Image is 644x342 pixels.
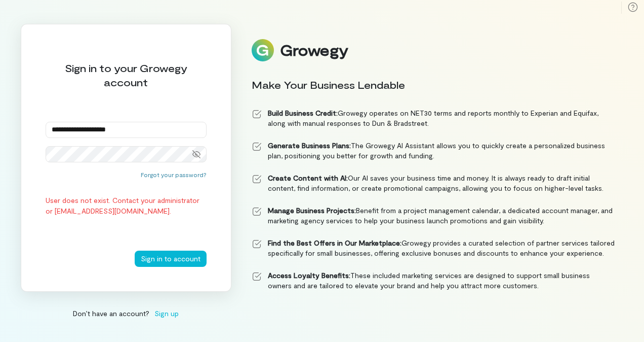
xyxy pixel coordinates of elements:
[141,170,207,179] button: Forgot your password?
[252,206,615,226] li: Benefit from a project management calendar, a dedicated account manager, and marketing agency ser...
[154,308,179,319] span: Sign up
[252,78,615,92] div: Make Your Business Lendable
[252,270,615,291] li: These included marketing services are designed to support small business owners and are tailored ...
[252,141,615,161] li: The Growegy AI Assistant allows you to quickly create a personalized business plan, positioning y...
[252,238,615,258] li: Growegy provides a curated selection of partner services tailored specifically for small business...
[252,39,274,61] img: Logo
[280,42,348,59] div: Growegy
[21,308,231,319] div: Don’t have an account?
[268,271,350,280] strong: Access Loyalty Benefits:
[135,251,207,267] button: Sign in to account
[46,195,207,216] div: User does not exist. Contact your administrator or [EMAIL_ADDRESS][DOMAIN_NAME].
[252,108,615,128] li: Growegy operates on NET30 terms and reports monthly to Experian and Equifax, along with manual re...
[46,61,207,89] div: Sign in to your Growegy account
[268,174,348,182] strong: Create Content with AI:
[268,238,401,247] strong: Find the Best Offers in Our Marketplace:
[252,173,615,193] li: Our AI saves your business time and money. It is always ready to draft initial content, find info...
[268,206,356,215] strong: Manage Business Projects:
[268,109,338,117] strong: Build Business Credit:
[268,141,351,150] strong: Generate Business Plans:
